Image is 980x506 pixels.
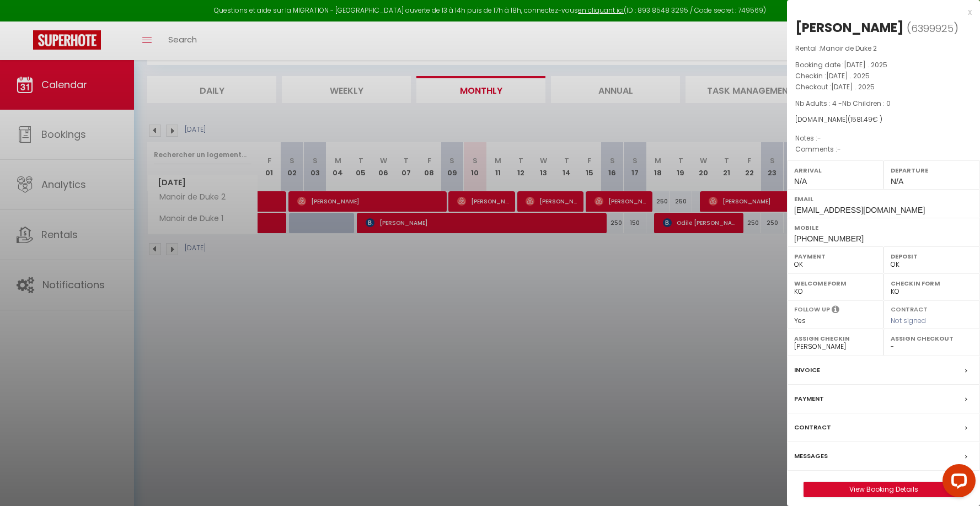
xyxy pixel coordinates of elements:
label: Welcome form [794,278,876,289]
span: - [837,144,841,154]
span: N/A [891,177,903,186]
label: Assign Checkin [794,333,876,344]
span: 1581.49 [850,115,872,124]
div: x [787,6,972,19]
label: Messages [794,450,828,462]
span: ( € ) [848,115,882,124]
p: Checkout : [795,82,972,93]
i: Select YES if you want to send post-checkout messages sequences [832,305,839,317]
span: Manoir de Duke 2 [820,44,877,53]
label: Mobile [794,222,973,233]
span: Nb Children : 0 [842,99,891,108]
p: Rental : [795,43,972,54]
span: Not signed [891,316,926,325]
label: Payment [794,393,824,405]
span: [DATE] . 2025 [831,82,875,91]
p: Booking date : [795,60,972,71]
label: Contract [794,422,831,433]
div: [DOMAIN_NAME] [795,115,972,125]
iframe: LiveChat chat widget [934,460,980,506]
span: [DATE] . 2025 [844,60,887,69]
p: Checkin : [795,71,972,82]
a: View Booking Details [804,482,963,497]
span: ( ) [907,20,958,36]
p: Notes : [795,133,972,144]
span: N/A [794,177,807,186]
span: [EMAIL_ADDRESS][DOMAIN_NAME] [794,206,925,214]
label: Assign Checkout [891,333,973,344]
label: Invoice [794,364,820,376]
span: [PHONE_NUMBER] [794,234,864,243]
label: Checkin form [891,278,973,289]
div: [PERSON_NAME] [795,19,904,36]
label: Arrival [794,165,876,176]
label: Deposit [891,251,973,262]
span: - [817,133,821,143]
label: Departure [891,165,973,176]
label: Email [794,193,973,204]
span: Nb Adults : 4 - [795,99,891,108]
label: Payment [794,251,876,262]
button: View Booking Details [804,482,963,497]
span: 6399925 [911,21,954,35]
span: [DATE] . 2025 [826,71,870,80]
label: Follow up [794,305,830,314]
p: Comments : [795,144,972,155]
label: Contract [891,305,928,312]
